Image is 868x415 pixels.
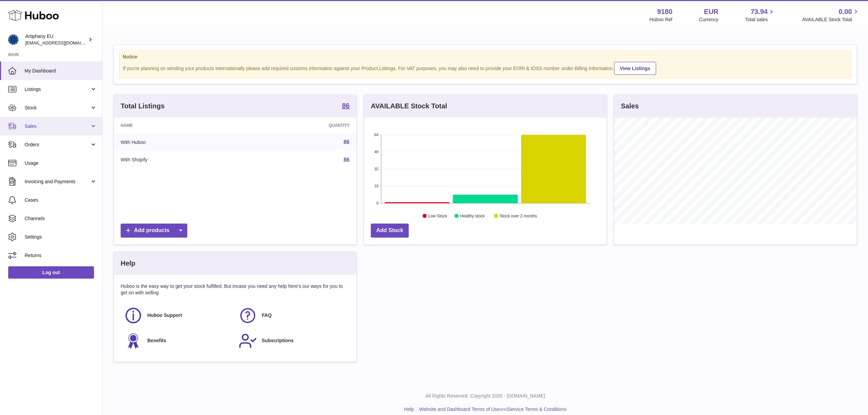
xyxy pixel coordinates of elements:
[621,102,639,111] h3: Sales
[374,133,378,137] text: 64
[25,40,100,45] span: [EMAIL_ADDRESS][DOMAIN_NAME]
[419,406,500,412] a: Website and Dashboard Terms of Use
[8,35,18,45] img: internalAdmin-9180@internal.huboo.com
[114,118,245,133] th: Name
[428,214,447,218] text: Low Stock
[147,337,166,344] span: Benefits
[343,157,350,163] a: 86
[25,33,87,46] div: Artiphany EU
[245,118,356,133] th: Quantity
[25,123,90,130] span: Sales
[745,7,775,23] a: 73.94 Total sales
[25,68,97,74] span: My Dashboard
[342,102,350,109] strong: 86
[699,16,719,23] div: Currency
[124,332,232,350] a: Benefits
[25,178,90,185] span: Invoicing and Payments
[121,259,135,268] h3: Help
[8,266,94,279] a: Log out
[121,283,350,296] p: Huboo is the easy way to get your stock fulfilled. But incase you need any help here's our ways f...
[650,16,673,23] div: Huboo Ref
[745,16,775,23] span: Total sales
[374,167,378,171] text: 32
[123,61,848,75] div: If you're planning on sending your products internationally please add required customs informati...
[25,105,90,111] span: Stock
[25,142,90,148] span: Orders
[262,312,272,319] span: FAQ
[239,306,346,325] a: FAQ
[262,337,294,344] span: Subscriptions
[114,133,245,151] td: With Huboo
[802,16,860,23] span: AVAILABLE Stock Total
[342,102,350,110] a: 86
[371,102,447,111] h3: AVAILABLE Stock Total
[500,214,537,218] text: Stock over 2 months
[704,7,718,16] strong: EUR
[343,139,350,145] a: 86
[508,406,567,412] a: Service Terms & Conditions
[114,151,245,169] td: With Shopify
[124,306,232,325] a: Huboo Support
[25,86,90,93] span: Listings
[108,393,863,399] p: All Rights Reserved. Copyright 2025 - [DOMAIN_NAME]
[374,150,378,154] text: 48
[147,312,182,319] span: Huboo Support
[750,7,768,16] span: 73.94
[839,7,852,16] span: 0.00
[25,252,97,259] span: Returns
[239,332,346,350] a: Subscriptions
[614,62,656,75] a: View Listings
[802,7,860,23] a: 0.00 AVAILABLE Stock Total
[25,215,97,222] span: Channels
[376,201,378,205] text: 0
[404,406,414,412] a: Help
[123,54,848,60] strong: Notice
[371,224,409,238] a: Add Stock
[657,7,673,16] strong: 9180
[25,160,97,166] span: Usage
[121,102,165,111] h3: Total Listings
[417,406,566,413] li: and
[121,224,187,238] a: Add products
[374,184,378,188] text: 16
[25,234,97,240] span: Settings
[25,197,97,203] span: Cases
[460,214,485,218] text: Healthy stock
